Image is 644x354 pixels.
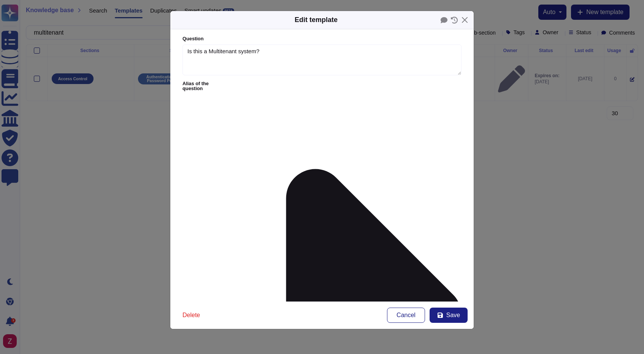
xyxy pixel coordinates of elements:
[182,44,462,76] textarea: Is this a Multitenant system?
[295,15,338,25] div: Edit template
[459,14,471,26] button: Close
[397,312,416,318] span: Cancel
[182,37,462,41] label: Question
[446,312,460,318] span: Save
[387,308,425,323] button: Cancel
[176,308,206,323] button: Delete
[430,308,468,323] button: Save
[182,312,200,318] span: Delete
